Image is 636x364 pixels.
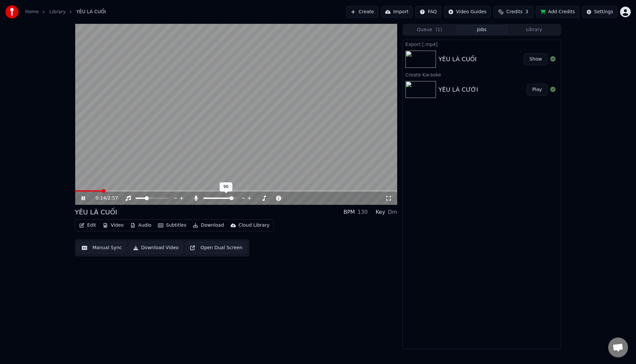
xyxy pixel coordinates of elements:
span: YÊU LÀ CUỐI [76,9,106,15]
nav: breadcrumb [25,9,106,15]
button: Video Guides [444,6,491,18]
span: Credits [506,9,522,15]
div: Settings [594,9,613,15]
img: youka [5,5,19,19]
button: Settings [582,6,617,18]
span: ( 1 ) [436,26,442,33]
button: Audio [128,221,154,230]
div: YÊU LÀ CUỐI [75,207,117,217]
div: Create Karaoke [403,70,561,78]
span: 0:14 [96,195,106,202]
div: Export [.mp4] [403,40,561,48]
button: Create [346,6,378,18]
button: Edit [77,221,99,230]
button: Open Dual Screen [185,242,247,254]
button: Download [190,221,227,230]
div: BPM [344,208,355,216]
button: Manual Sync [78,242,126,254]
div: 130 [357,208,368,216]
button: Add Credits [536,6,579,18]
button: Credits3 [494,6,533,18]
button: Import [381,6,413,18]
a: Home [25,9,39,15]
div: Cloud Library [238,222,269,229]
button: Queue [403,25,456,35]
button: FAQ [415,6,441,18]
button: Subtitles [155,221,189,230]
span: 2:57 [108,195,118,202]
button: Download Video [129,242,183,254]
div: Dm [388,208,397,216]
button: Play [527,84,548,96]
div: Key [376,208,385,216]
button: Jobs [456,25,508,35]
a: Library [49,9,66,15]
span: 3 [525,9,528,15]
button: Library [508,25,560,35]
div: 90 [220,182,233,192]
div: YÊU LÀ CUỐI [439,55,477,64]
button: Show [524,53,548,65]
div: / [96,195,112,202]
div: YÊU LÀ CƯỚI [439,85,478,94]
button: Video [100,221,126,230]
a: Open chat [608,338,628,357]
